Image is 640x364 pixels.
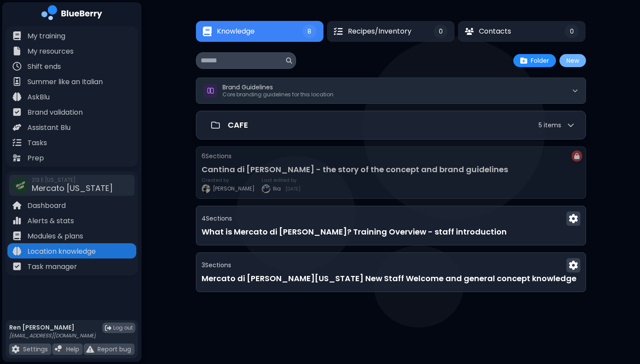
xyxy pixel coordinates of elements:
[203,27,212,37] img: Knowledge
[202,184,210,193] img: profile image
[13,77,21,86] img: file icon
[196,21,323,42] button: KnowledgeKnowledge8
[513,54,556,67] button: Folder
[202,214,232,222] p: 4 Section s
[13,262,21,271] img: file icon
[539,121,561,129] span: 5
[327,21,455,42] button: Recipes/InventoryRecipes/Inventory0
[286,58,292,64] img: search icon
[13,231,21,240] img: file icon
[531,57,549,65] span: Folder
[479,26,511,37] span: Contacts
[55,345,63,353] img: file icon
[13,153,21,162] img: file icon
[334,27,343,36] img: Recipes/Inventory
[27,246,96,257] p: Location knowledge
[13,31,21,40] img: file icon
[105,325,111,331] img: logout
[9,323,96,331] p: Ren [PERSON_NAME]
[9,332,96,339] p: [EMAIL_ADDRESS][DOMAIN_NAME]
[262,184,270,193] img: profile image
[13,62,21,71] img: file icon
[12,345,20,353] img: file icon
[13,47,21,55] img: file icon
[202,177,255,183] p: Created by
[285,186,300,191] span: [DATE]
[13,92,21,101] img: file icon
[439,27,443,35] span: 0
[27,231,83,242] p: Modules & plans
[202,272,580,285] h3: Mercato di [PERSON_NAME][US_STATE] New Staff Welcome and general concept knowledge
[213,185,255,192] span: [PERSON_NAME]
[196,146,586,199] div: locked knowledge item6SectionsCantina di [PERSON_NAME] - the story of the concept and brand guide...
[32,183,113,194] span: Mercato [US_STATE]
[27,216,74,226] p: Alerts & stats
[196,252,586,292] div: 3SectionsMenuMercato di [PERSON_NAME][US_STATE] New Staff Welcome and general concept knowledge
[307,27,311,35] span: 8
[27,46,74,57] p: My resources
[13,216,21,225] img: file icon
[66,345,79,353] p: Help
[13,138,21,147] img: file icon
[27,262,77,272] p: Task manager
[569,214,578,223] img: Menu
[27,201,66,211] p: Dashboard
[23,345,48,353] p: Settings
[222,91,333,98] p: Core branding guidelines for this location
[27,61,61,72] p: Shift ends
[41,5,102,23] img: company logo
[13,201,21,210] img: file icon
[202,261,231,269] p: 3 Section s
[262,177,300,183] p: Last edited by
[27,153,44,163] p: Prep
[217,26,255,37] span: Knowledge
[13,177,28,193] img: company thumbnail
[222,83,273,92] span: Brand Guidelines
[348,26,411,37] span: Recipes/Inventory
[27,122,71,133] p: Assistant Blu
[569,261,578,270] img: Menu
[520,57,527,64] img: folder plus icon
[13,123,21,132] img: file icon
[574,153,579,159] img: locked knowledge item
[98,345,131,353] p: Report bug
[32,177,113,184] span: 213 E [US_STATE]
[196,206,586,245] div: 4SectionsMenuWhat is Mercato di [PERSON_NAME]? Training Overview - staff introduction
[559,54,586,67] button: New
[228,119,248,131] p: CAFE
[202,163,580,176] h3: Cantina di [PERSON_NAME] - the story of the concept and brand guidelines
[544,121,561,129] span: item s
[27,92,50,102] p: AskBlu
[273,185,281,192] span: Ilia
[458,21,586,42] button: ContactsContacts0
[27,77,103,87] p: Summer like an Italian
[113,324,133,331] span: Log out
[27,138,47,148] p: Tasks
[86,345,94,353] img: file icon
[196,78,586,103] button: Brand GuidelinesCore branding guidelines for this location
[570,27,574,35] span: 0
[13,108,21,116] img: file icon
[27,107,83,118] p: Brand validation
[13,247,21,255] img: file icon
[202,152,232,160] p: 6 Section s
[27,31,65,41] p: My training
[465,28,474,35] img: Contacts
[202,226,580,238] h3: What is Mercato di [PERSON_NAME]? Training Overview - staff introduction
